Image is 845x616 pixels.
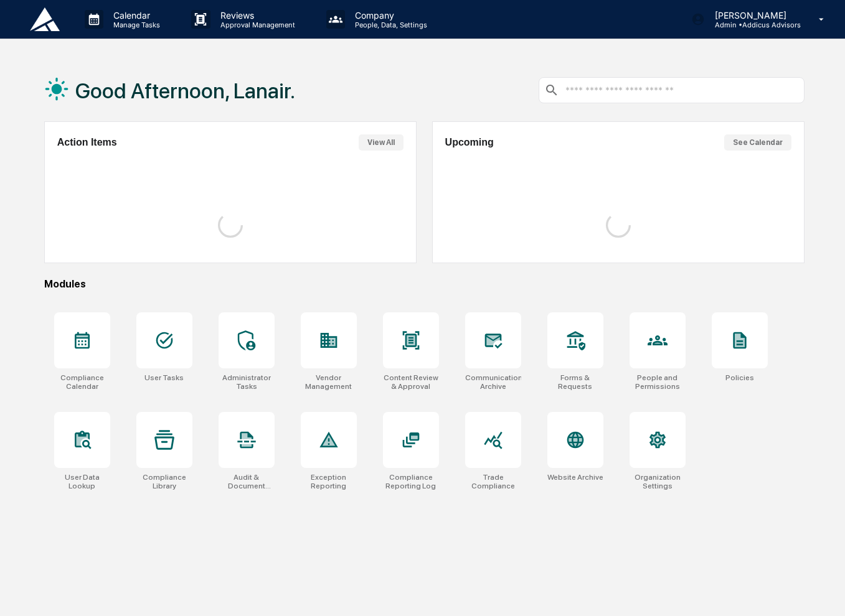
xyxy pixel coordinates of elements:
div: Vendor Management [301,373,357,391]
h1: Good Afternoon, Lanair. [75,78,295,103]
div: Content Review & Approval [383,373,439,391]
div: Forms & Requests [547,373,603,391]
p: [PERSON_NAME] [705,10,801,21]
p: Reviews [210,10,301,21]
p: Company [345,10,433,21]
p: Manage Tasks [103,21,166,29]
div: Modules [44,278,805,290]
p: Calendar [103,10,166,21]
h2: Upcoming [445,137,494,148]
img: logo [30,7,60,31]
div: People and Permissions [630,373,686,391]
p: People, Data, Settings [345,21,433,29]
h2: Action Items [57,137,117,148]
div: Website Archive [547,473,603,482]
div: Trade Compliance [465,473,521,490]
div: Audit & Document Logs [219,473,275,490]
div: User Data Lookup [54,473,110,490]
div: Compliance Calendar [54,373,110,391]
div: Exception Reporting [301,473,357,490]
div: Communications Archive [465,373,521,391]
div: Compliance Library [136,473,192,490]
p: Admin • Addicus Advisors [705,21,801,29]
div: Compliance Reporting Log [383,473,439,490]
div: Policies [725,373,754,382]
div: User Tasks [144,373,184,382]
button: View All [359,134,404,151]
button: See Calendar [724,134,791,151]
div: Organization Settings [630,473,686,490]
p: Approval Management [210,21,301,29]
div: Administrator Tasks [219,373,275,391]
